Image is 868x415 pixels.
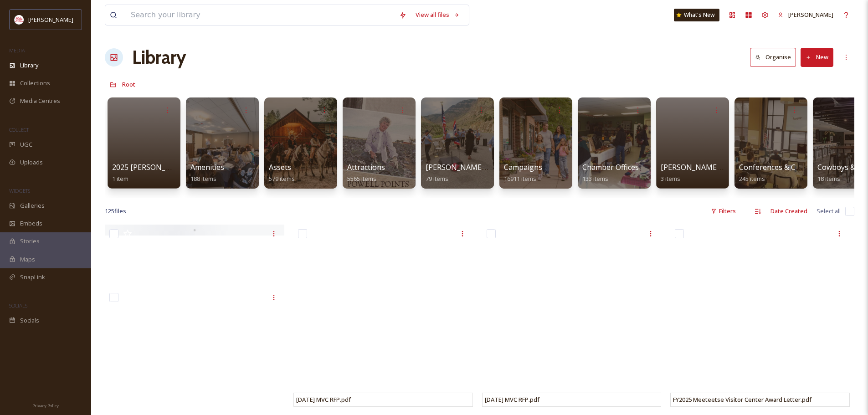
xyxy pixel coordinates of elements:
a: What's New [674,9,719,21]
span: 579 items [269,174,295,183]
span: [PERSON_NAME] [28,15,73,24]
span: COLLECT [9,126,29,133]
span: 2025 [PERSON_NAME] Vacation Guide [112,162,241,172]
a: Conferences & Conventions245 items [739,163,834,183]
a: View all files [411,6,464,24]
span: Uploads [20,158,43,167]
span: Galleries [20,201,45,210]
span: Assets [269,162,291,172]
div: Date Created [766,202,812,220]
a: [PERSON_NAME] Vacation Guide Inquiries3 items [661,163,804,183]
span: 1 item [112,174,128,183]
span: Root [122,80,135,88]
span: [DATE] MVC RFP.pdf [296,395,351,404]
span: Collections [20,79,50,87]
span: 125 file s [105,207,126,215]
a: [PERSON_NAME] [773,6,838,24]
span: [DATE] MVC RFP.pdf [485,395,539,404]
a: [PERSON_NAME] Arch Anniversary79 items [426,163,544,183]
span: SOCIALS [9,302,27,309]
span: UGC [20,140,32,149]
button: Organise [750,48,796,67]
span: Socials [20,316,39,325]
button: New [801,48,833,67]
span: Select all [817,207,841,215]
span: Media Centres [20,97,60,105]
span: 18 items [817,174,840,183]
span: Privacy Policy [32,403,59,409]
span: 133 items [582,174,608,183]
a: Chamber Offices133 items [582,163,639,183]
span: WIDGETS [9,187,30,194]
span: [PERSON_NAME] Arch Anniversary [426,162,544,172]
span: 3 items [661,174,680,183]
span: Chamber Offices [582,162,639,172]
span: 16911 items [504,174,536,183]
span: Campaigns [504,162,542,172]
a: Campaigns16911 items [504,163,542,183]
span: Amenities [190,162,224,172]
span: Maps [20,255,35,264]
span: 188 items [190,174,216,183]
div: Filters [706,202,740,220]
span: [PERSON_NAME] [788,10,833,19]
input: Search your library [126,5,395,25]
span: Embeds [20,219,42,228]
a: 2025 [PERSON_NAME] Vacation Guide1 item [112,163,241,183]
span: Library [20,61,38,70]
a: Organise [750,48,801,67]
span: 245 items [739,174,765,183]
span: SnapLink [20,273,45,282]
span: Conferences & Conventions [739,162,834,172]
a: Privacy Policy [32,400,59,410]
a: Attractions5565 items [347,163,385,183]
a: Root [122,79,135,90]
a: Amenities188 items [190,163,224,183]
img: images%20(1).png [15,15,24,24]
span: Stories [20,237,40,246]
span: 5565 items [347,174,376,183]
span: MEDIA [9,47,25,54]
a: Library [132,44,186,71]
span: 79 items [426,174,448,183]
a: Assets579 items [269,163,295,183]
span: [PERSON_NAME] Vacation Guide Inquiries [661,162,804,172]
span: Attractions [347,162,385,172]
span: FY2025 Meeteetse Visitor Center Award Letter.pdf [673,395,812,404]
